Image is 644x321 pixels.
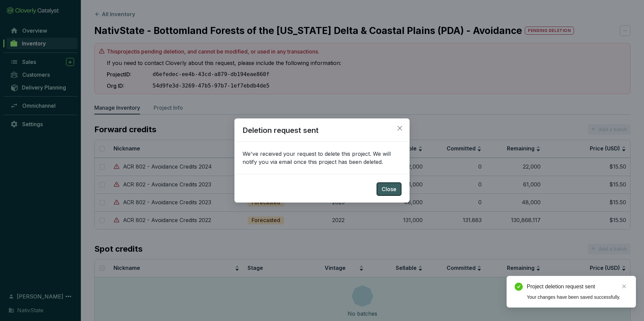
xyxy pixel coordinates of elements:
div: Project deletion request sent [527,283,628,291]
button: Close [377,182,401,196]
p: We've received your request to delete this project. We will notify you via email once this projec... [243,150,401,166]
span: check-circle [515,283,523,291]
span: close [397,125,403,131]
span: Close [394,125,405,131]
button: Close [394,123,405,134]
span: close [622,284,626,289]
div: Your changes have been saved successfully. [527,293,628,301]
h2: Deletion request sent [234,125,410,142]
a: Close [620,283,628,290]
span: Close [382,185,396,193]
